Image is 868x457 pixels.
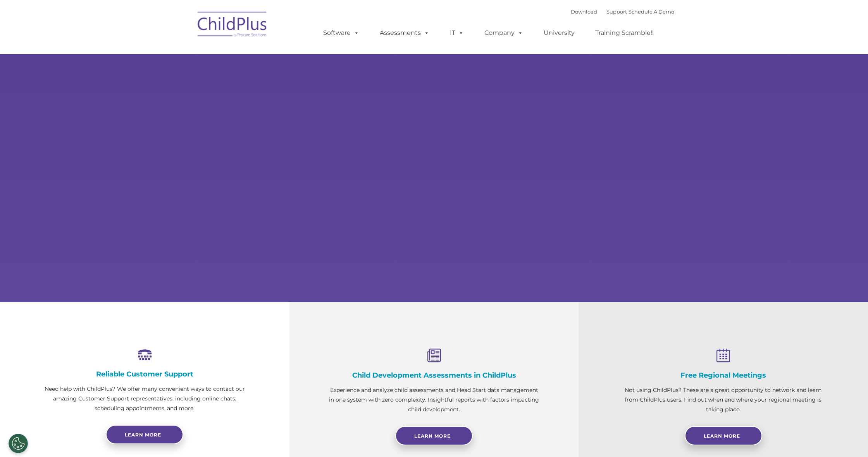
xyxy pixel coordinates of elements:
[372,25,437,41] a: Assessments
[629,9,674,15] a: Schedule A Demo
[685,426,762,445] a: Learn More
[328,385,540,414] p: Experience and analyze child assessments and Head Start data management in one system with zero c...
[442,25,472,41] a: IT
[125,432,161,438] span: Learn more
[536,25,582,41] a: University
[106,425,183,444] a: Learn more
[704,433,740,439] span: Learn More
[571,9,674,15] font: |
[39,384,251,413] p: Need help with ChildPlus? We offer many convenient ways to contact our amazing Customer Support r...
[9,434,28,453] button: Cookies Settings
[39,370,251,378] h4: Reliable Customer Support
[571,9,597,15] a: Download
[194,6,271,45] img: ChildPlus by Procare Solutions
[587,25,661,41] a: Training Scramble!!
[477,25,531,41] a: Company
[606,9,627,15] a: Support
[328,371,540,380] h4: Child Development Assessments in ChildPlus
[414,433,451,439] span: Learn More
[395,426,473,445] a: Learn More
[617,371,829,380] h4: Free Regional Meetings
[617,385,829,414] p: Not using ChildPlus? These are a great opportunity to network and learn from ChildPlus users. Fin...
[315,25,367,41] a: Software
